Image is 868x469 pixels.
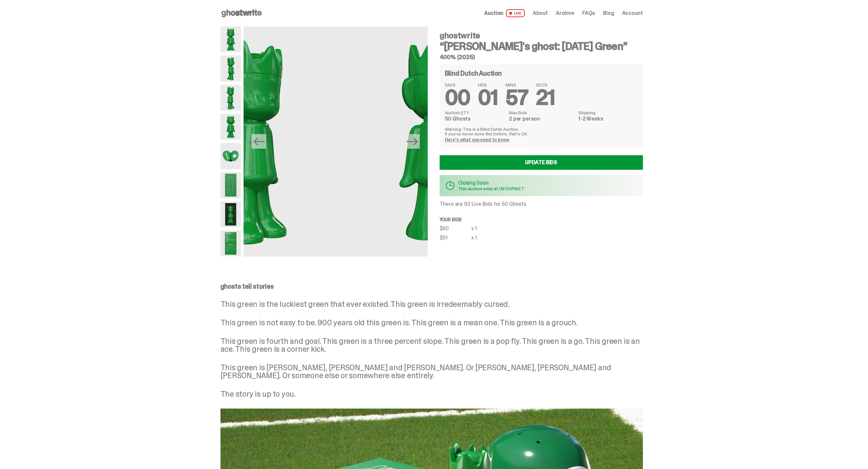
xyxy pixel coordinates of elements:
span: 01 [478,84,498,111]
div: $51 [440,235,471,240]
img: Schrodinger_Green_Hero_7.png [220,143,241,169]
p: There are 92 Live Bids for 50 Ghosts. [440,201,643,207]
span: 21 [536,84,555,111]
a: Account [622,11,643,16]
p: ghosts tell stories [220,283,643,290]
a: FAQs [582,11,595,16]
img: Schrodinger_Green_Hero_6.png [220,114,241,140]
img: Schrodinger_Green_Hero_2.png [220,55,241,81]
p: Closing Soon [458,180,525,186]
span: DAYS [445,83,470,87]
dt: Max Bids [509,110,574,115]
p: Warning: This is a Blind Dutch Auction. If you’ve never done this before, that’s OK. [445,127,638,136]
img: Schrodinger_Green_Hero_9.png [220,172,241,198]
button: Previous [251,134,266,149]
dd: 50 Ghosts [445,116,505,122]
img: Schrodinger_Green_Hero_6.png [346,26,529,257]
h4: ghostwrite [440,32,643,40]
p: This green is [PERSON_NAME], [PERSON_NAME] and [PERSON_NAME]. Or [PERSON_NAME], [PERSON_NAME] and... [220,364,643,379]
span: 57 [506,84,528,111]
button: Next [405,134,420,149]
span: HRS [478,83,498,87]
dd: 1-2 Weeks [578,116,637,122]
dt: Shipping [578,110,637,115]
p: The story is up to you. [220,390,643,398]
img: Schrodinger_Green_Hero_3.png [162,26,346,257]
div: x 1 [471,235,477,240]
div: $50 [440,226,471,231]
a: Archive [556,11,574,16]
dd: 2 per person [509,116,574,122]
h5: 400% (2025) [440,54,643,60]
span: MINS [506,83,528,87]
a: Here's what you need to know [445,137,509,143]
p: This green is fourth and goal. This green is a three percent slope. This green is a pop fly. This... [220,337,643,353]
img: Schrodinger_Green_Hero_3.png [220,85,241,111]
span: SECS [536,83,555,87]
span: Auction [484,11,503,16]
dt: Auction QTY [445,110,505,115]
a: Auction LIVE [484,9,524,17]
span: LIVE [506,9,525,17]
div: x 1 [471,226,477,231]
a: About [533,11,548,16]
p: This green is the luckiest green that ever existed. This green is irredeemably cursed. [220,300,643,308]
p: Your bids [440,217,643,222]
img: Schrodinger_Green_Hero_12.png [220,231,241,256]
span: 00 [445,84,470,111]
h3: “[PERSON_NAME]'s ghost: [DATE] Green” [440,41,643,52]
h4: Blind Dutch Auction [445,70,502,77]
img: Schrodinger_Green_Hero_13.png [220,201,241,227]
p: This auction ends at 09:00PM ET [458,186,525,191]
a: Update Bids [440,155,643,170]
p: This green is not easy to be. 900 years old this green is. This green is a mean one. This green i... [220,319,643,327]
img: Schrodinger_Green_Hero_1.png [220,26,241,52]
a: Blog [603,11,614,16]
